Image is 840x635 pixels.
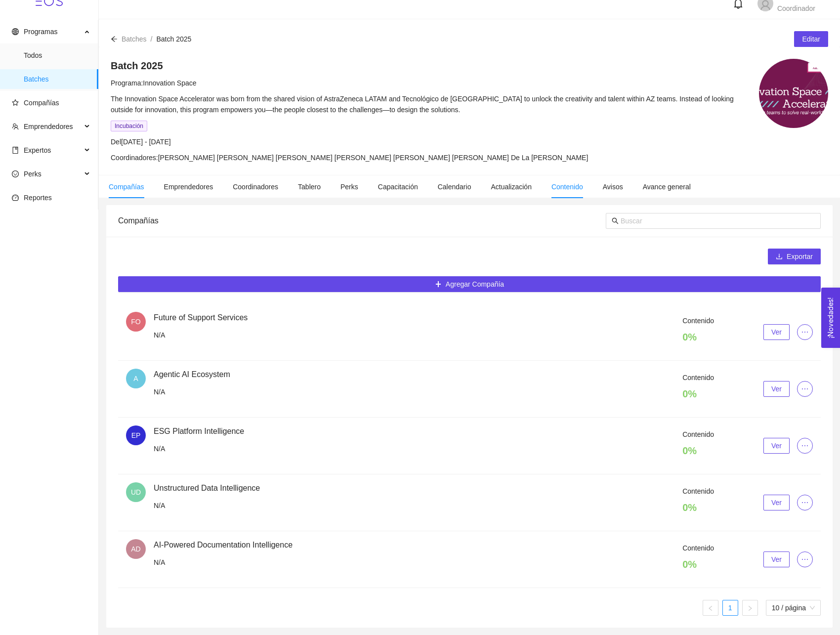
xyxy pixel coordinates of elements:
[723,600,738,615] a: 1
[298,183,321,191] span: Tablero
[12,147,19,154] span: book
[763,495,790,510] button: Ver
[131,312,140,332] span: FO
[111,95,734,114] span: The Innovation Space Accelerator was born from the shared vision of AstraZeneca LATAM and Tecnoló...
[111,154,588,162] span: Coordinadores: [PERSON_NAME] [PERSON_NAME] [PERSON_NAME] [PERSON_NAME] [PERSON_NAME] [PERSON_NAME...
[682,544,714,552] span: Contenido
[133,369,138,388] span: A
[798,385,812,393] span: ellipsis
[787,251,813,262] span: Exportar
[794,31,828,47] button: Editar
[722,600,738,616] li: 1
[703,600,718,616] button: left
[131,425,141,445] span: EP
[682,557,714,571] h4: 0 %
[682,387,714,401] h4: 0 %
[12,28,19,35] span: global
[708,605,714,611] span: left
[12,170,19,177] span: smile
[111,36,118,42] span: arrow-left
[771,497,782,508] span: Ver
[118,207,606,235] div: Compañías
[111,79,197,87] span: Programa: Innovation Space
[551,183,583,191] span: Contenido
[763,381,790,397] button: Ver
[12,99,19,106] span: star
[612,217,619,224] span: search
[798,442,812,450] span: ellipsis
[154,484,260,492] span: Unstructured Data Intelligence
[747,605,753,611] span: right
[340,183,358,191] span: Perks
[24,45,90,65] span: Todos
[154,313,248,322] span: Future of Support Services
[797,551,813,567] button: ellipsis
[797,495,813,510] button: ellipsis
[378,183,418,191] span: Capacitación
[122,35,147,43] span: Batches
[771,327,782,338] span: Ver
[164,183,213,191] span: Emprendedores
[643,183,691,191] span: Avance general
[446,279,504,290] span: Agregar Compañía
[703,600,718,616] li: Página anterior
[771,440,782,451] span: Ver
[24,194,52,202] span: Reportes
[24,69,90,89] span: Batches
[682,374,714,381] span: Contenido
[776,253,783,261] span: download
[772,600,815,615] span: 10 / página
[131,482,141,502] span: UD
[603,183,623,191] span: Avisos
[109,183,144,191] span: Compañías
[763,324,790,340] button: Ver
[742,600,758,616] li: Página siguiente
[154,541,293,549] span: AI-Powered Documentation Intelligence
[682,430,714,438] span: Contenido
[797,438,813,454] button: ellipsis
[154,427,244,435] span: ESG Platform Intelligence
[798,555,812,563] span: ellipsis
[802,34,820,44] span: Editar
[111,59,749,73] h4: Batch 2025
[24,170,42,178] span: Perks
[682,487,714,495] span: Contenido
[621,215,815,226] input: Buscar
[682,501,714,514] h4: 0 %
[682,444,714,458] h4: 0 %
[12,123,19,130] span: team
[435,281,442,289] span: plus
[24,28,57,36] span: Programas
[156,35,191,43] span: Batch 2025
[797,381,813,397] button: ellipsis
[154,370,230,379] span: Agentic AI Ecosystem
[151,35,153,43] span: /
[771,383,782,394] span: Ver
[438,183,471,191] span: Calendario
[763,551,790,567] button: Ver
[798,499,812,507] span: ellipsis
[777,4,815,12] span: Coordinador
[233,183,278,191] span: Coordinadores
[768,249,821,264] button: downloadExportar
[682,330,714,344] h4: 0 %
[821,288,840,348] button: Open Feedback Widget
[766,600,821,616] div: tamaño de página
[24,99,59,107] span: Compañías
[491,183,532,191] span: Actualización
[111,121,147,131] span: Incubación
[763,438,790,454] button: Ver
[742,600,758,616] button: right
[12,194,19,201] span: dashboard
[111,138,171,146] span: Del [DATE] - [DATE]
[118,276,821,292] button: plusAgregar Compañía
[131,539,140,559] span: AD
[798,328,812,336] span: ellipsis
[797,324,813,340] button: ellipsis
[24,146,51,154] span: Expertos
[682,317,714,325] span: Contenido
[24,123,73,130] span: Emprendedores
[771,554,782,565] span: Ver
